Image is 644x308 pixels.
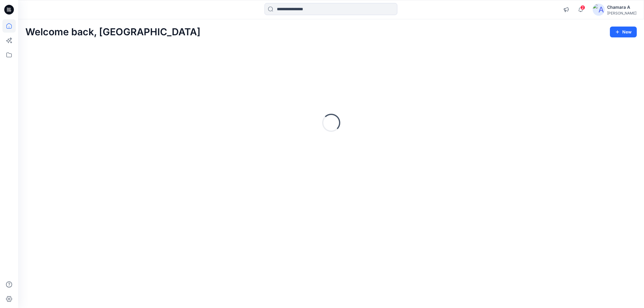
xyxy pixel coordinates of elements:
[25,27,200,38] h2: Welcome back, [GEOGRAPHIC_DATA]
[607,4,636,11] div: Chamara A
[610,27,637,37] button: New
[593,4,605,16] img: avatar
[607,11,636,15] div: [PERSON_NAME]
[580,5,585,10] span: 2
